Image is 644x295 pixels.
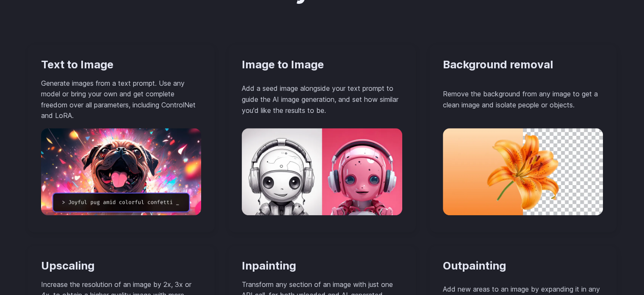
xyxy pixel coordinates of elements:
[242,128,402,215] img: A pink and white robot with headphones on
[443,89,603,110] p: Remove the background from any image to get a clean image and isolate people or objects.
[41,58,202,71] h3: Text to Image
[41,128,202,215] img: A pug dog with its tongue out in front of fireworks
[242,259,402,273] h3: Inpainting
[443,58,603,71] h3: Background removal
[41,259,202,273] h3: Upscaling
[443,259,603,273] h3: Outpainting
[443,128,603,215] img: A single orange flower on an orange and white background
[41,78,202,121] p: Generate images from a text prompt. Use any model or bring your own and get complete freedom over...
[242,83,402,116] p: Add a seed image alongside your text prompt to guide the AI image generation, and set how similar...
[242,58,402,71] h3: Image to Image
